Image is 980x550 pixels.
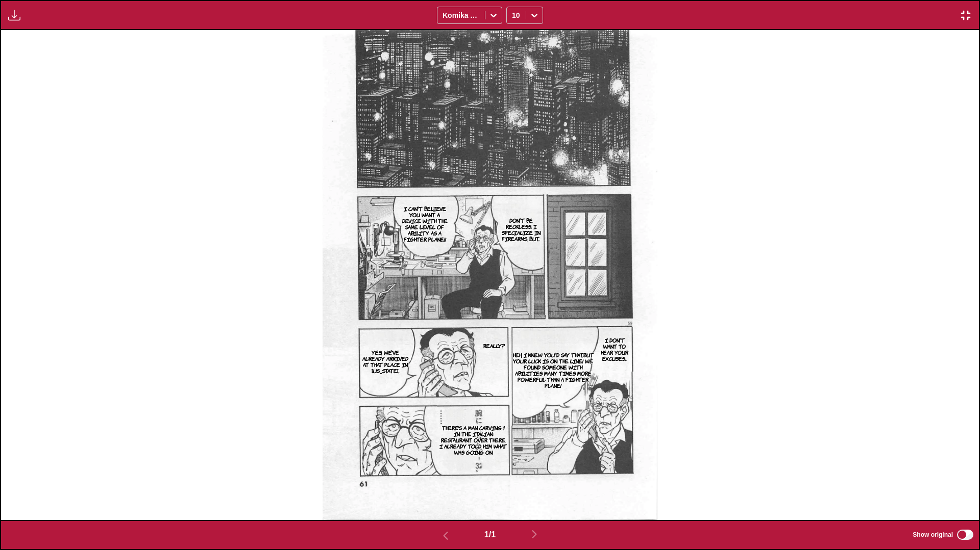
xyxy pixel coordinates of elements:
p: There's a man carving 1 in the Italian restaurant over there. I already told him what was going on [437,423,510,457]
img: Previous page [439,530,452,542]
input: Show original [957,530,973,540]
p: I don't want to hear your excuses... [596,335,634,363]
span: 1 / 1 [484,530,496,539]
p: Heh, I knew you'd say that..But your luck is on the line! We found someone with abilities many ti... [509,350,597,390]
p: Really? [481,341,507,351]
img: Next page [528,528,541,540]
span: Show original [913,531,953,538]
img: Download translated images [8,9,20,21]
img: Manga Panel [323,30,658,520]
p: Yes, we've already arrived at that place in [US_STATE]... [360,347,411,376]
p: I can't believe you want a device with the same level of ability as a fighter plane!! [400,203,450,244]
p: Don't be reckless. I specialize in firearms, but... [496,215,547,244]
